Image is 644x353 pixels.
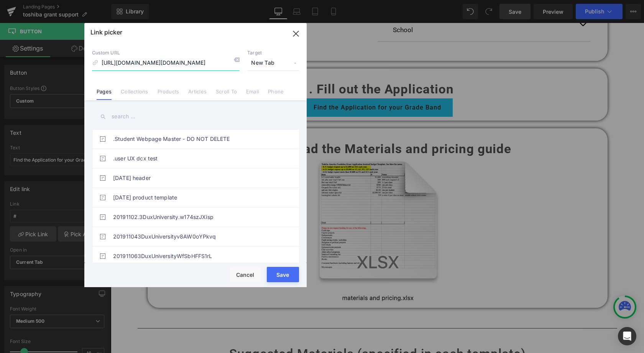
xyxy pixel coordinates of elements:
[92,50,240,56] p: Custom URL
[230,267,261,282] button: Cancel
[203,79,330,90] span: Find the Application for your Grade Band
[97,88,112,100] a: Pages
[92,56,240,70] input: https://gempages.net
[113,149,282,168] a: .user UX dcx test
[92,108,299,125] input: search ...
[113,247,282,266] a: 201911063DuxUniversityWfSbHFFS1rL
[247,50,299,56] p: Target
[267,267,299,282] button: Save
[113,188,282,207] a: [DATE] product template
[216,88,237,100] a: Scroll To
[188,88,207,100] a: Articles
[191,59,343,74] strong: 1. Fill out the Application
[90,28,122,36] p: Link picker
[133,118,401,133] strong: 3. Download the Materials and pricing guide
[113,168,282,188] a: [DATE] header
[246,88,259,100] a: Email
[113,227,282,246] a: 201911043DuxUniversityv8AW0oYPkvq
[121,88,148,100] a: Collections
[247,56,299,70] span: New Tab
[113,208,282,227] a: 20191102.3DuxUniversity.w174szJXisp
[268,88,284,100] a: Phone
[618,327,636,345] div: Open Intercom Messenger
[158,88,179,100] a: Products
[113,129,282,149] a: .Student Webpage Master - DO NOT DELETE
[191,75,342,94] a: Find the Application for your Grade Band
